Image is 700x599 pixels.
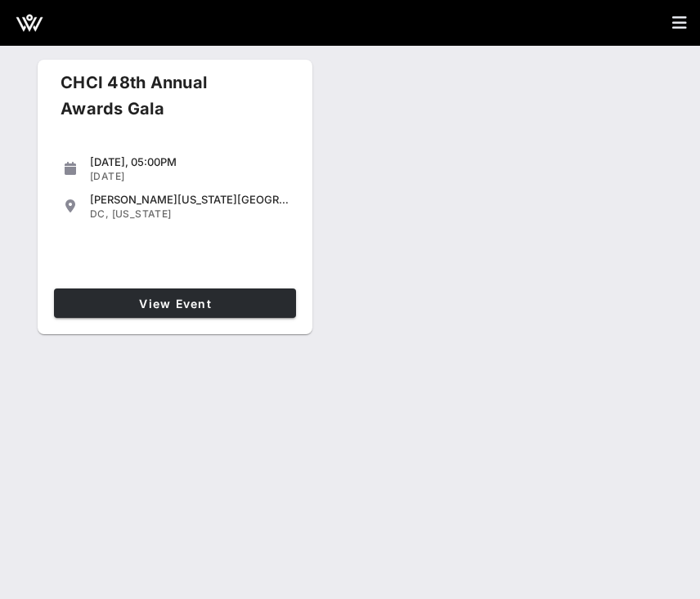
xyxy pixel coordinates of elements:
span: [US_STATE] [112,208,172,220]
div: [DATE] [90,170,289,183]
span: View Event [61,297,289,311]
div: [PERSON_NAME][US_STATE][GEOGRAPHIC_DATA] [90,193,289,206]
span: DC, [90,208,109,220]
div: [DATE], 05:00PM [90,155,289,168]
a: View Event [54,288,296,318]
div: CHCI 48th Annual Awards Gala [47,69,278,135]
